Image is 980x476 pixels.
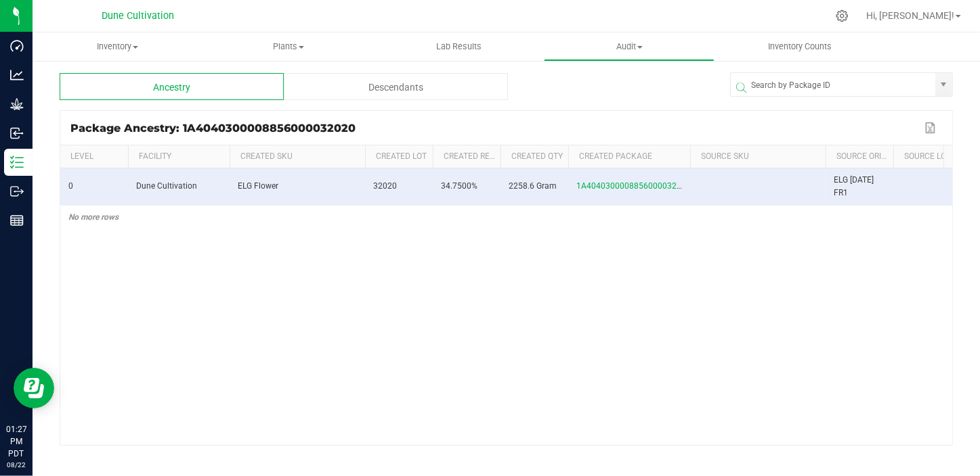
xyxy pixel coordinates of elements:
[10,97,24,111] inline-svg: Grow
[33,41,203,53] span: Inventory
[433,145,500,168] th: Created Ref Field
[866,10,954,21] span: Hi, [PERSON_NAME]!
[545,41,714,53] span: Audit
[750,41,850,53] span: Inventory Counts
[544,32,715,61] a: Audit
[102,10,175,22] span: Dune Cultivation
[230,145,365,168] th: Created SKU
[441,181,477,191] span: 34.7500%
[14,368,54,408] iframe: Resource center
[60,73,284,100] div: Ancestry
[60,145,128,168] th: Level
[10,185,24,198] inline-svg: Outbound
[731,73,935,97] input: Search by Package ID
[576,181,691,191] span: 1A4040300008856000032020
[10,156,24,169] inline-svg: Inventory
[715,32,885,61] a: Inventory Counts
[373,181,397,191] span: 32020
[374,32,545,61] a: Lab Results
[690,145,826,168] th: Source SKU
[500,145,568,168] th: Created Qty
[365,145,433,168] th: Created Lot
[238,181,278,191] span: ELG Flower
[284,73,508,100] div: Descendants
[10,39,24,53] inline-svg: Dashboard
[128,145,230,168] th: Facility
[10,126,24,140] inline-svg: Inbound
[6,423,26,460] p: 01:27 PM PDT
[68,181,73,191] span: 0
[922,119,942,137] button: Export to Excel
[826,145,893,168] th: Source Origin Harvests
[509,181,557,191] span: 2258.6 Gram
[203,32,374,61] a: Plants
[68,212,119,222] span: No more rows
[204,41,373,53] span: Plants
[10,68,24,82] inline-svg: Analytics
[568,145,690,168] th: Created Package
[70,122,922,135] div: Package Ancestry: 1A4040300008856000032020
[33,32,203,61] a: Inventory
[136,181,197,191] span: Dune Cultivation
[893,145,961,168] th: Source Lot
[834,175,874,197] span: ELG [DATE] FR1
[834,9,851,22] div: Manage settings
[418,41,500,53] span: Lab Results
[10,214,24,227] inline-svg: Reports
[6,460,26,470] p: 08/22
